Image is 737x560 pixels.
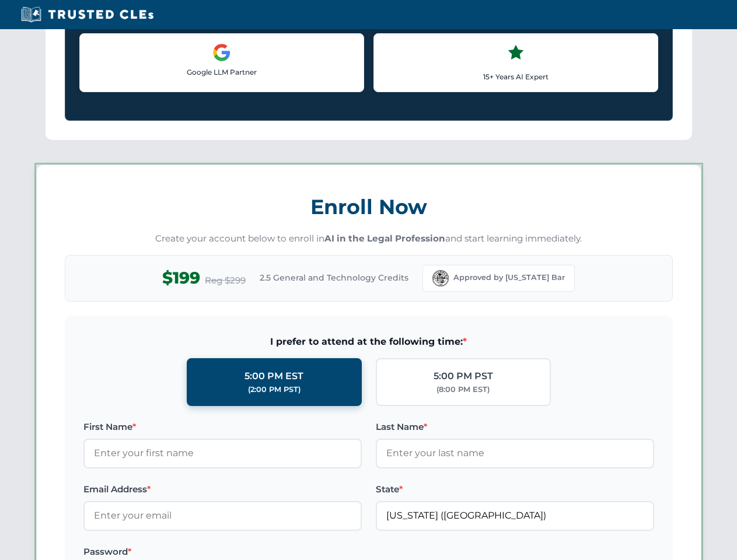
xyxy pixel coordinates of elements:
div: 5:00 PM EST [244,369,303,384]
strong: AI in the Legal Profession [324,233,445,244]
img: Trusted CLEs [18,6,157,23]
label: First Name [83,420,362,434]
input: Florida (FL) [376,501,654,530]
label: Last Name [376,420,654,434]
label: State [376,482,654,496]
img: Florida Bar [432,270,449,286]
span: $199 [162,265,200,291]
input: Enter your first name [83,439,362,468]
label: Password [83,545,362,559]
span: Approved by [US_STATE] Bar [453,272,565,283]
div: (8:00 PM EST) [436,384,490,395]
span: I prefer to attend at the following time: [83,334,654,349]
div: 5:00 PM PST [434,369,493,384]
p: 15+ Years AI Expert [383,71,648,82]
span: Reg $299 [205,274,246,288]
div: (2:00 PM PST) [248,384,301,395]
img: Google [212,43,231,62]
h3: Enroll Now [65,188,673,225]
p: Google LLM Partner [89,66,354,78]
input: Enter your email [83,501,362,530]
label: Email Address [83,482,362,496]
span: 2.5 General and Technology Credits [260,271,408,284]
p: Create your account below to enroll in and start learning immediately. [65,232,673,246]
input: Enter your last name [376,439,654,468]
